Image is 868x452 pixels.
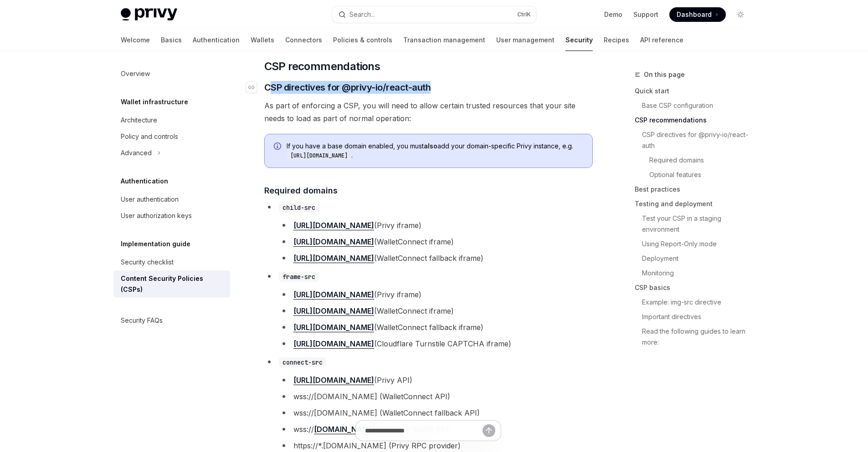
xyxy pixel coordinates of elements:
a: [URL][DOMAIN_NAME] [293,323,374,332]
span: On this page [644,69,685,80]
li: (Privy iframe) [279,288,593,301]
div: Security FAQs [121,315,163,326]
strong: also [424,142,437,150]
a: Authentication [193,29,240,51]
a: Wallets [251,29,274,51]
span: As part of enforcing a CSP, you will need to allow certain trusted resources that your site needs... [264,99,593,125]
a: [URL][DOMAIN_NAME] [293,306,374,316]
a: Security checklist [113,254,230,270]
li: (Privy iframe) [279,219,593,232]
a: API reference [640,29,683,51]
a: CSP basics [635,280,755,295]
a: Required domains [649,153,755,168]
a: CSP directives for @privy-io/react-auth [642,127,755,153]
h5: Authentication [121,176,168,187]
li: (Cloudflare Turnstile CAPTCHA iframe) [279,337,593,350]
a: CSP recommendations [635,113,755,127]
li: (WalletConnect iframe) [279,235,593,248]
li: (WalletConnect iframe) [279,305,593,317]
a: Security [565,29,593,51]
a: Policy and controls [113,128,230,145]
img: light logo [121,8,177,21]
a: Demo [604,10,622,19]
span: Required domains [264,184,338,197]
span: If you have a base domain enabled, you must add your domain-specific Privy instance, e.g. . [287,142,583,160]
button: Send message [483,424,495,437]
a: Recipes [604,29,629,51]
a: Architecture [113,112,230,128]
a: Test your CSP in a staging environment [642,211,755,237]
div: User authorization keys [121,210,192,221]
a: Deployment [642,251,755,266]
a: Using Report-Only mode [642,237,755,251]
code: child-src [279,203,319,213]
a: Basics [161,29,182,51]
div: Search... [349,9,375,20]
a: [URL][DOMAIN_NAME] [293,376,374,385]
span: CSP directives for @privy-io/react-auth [264,81,431,94]
li: (WalletConnect fallback iframe) [279,321,593,334]
a: Content Security Policies (CSPs) [113,270,230,298]
a: [URL][DOMAIN_NAME] [293,290,374,300]
a: Connectors [285,29,322,51]
a: Quick start [635,84,755,98]
a: Example: img-src directive [642,295,755,310]
div: Overview [121,68,150,79]
li: wss://[DOMAIN_NAME] (WalletConnect fallback API) [279,406,593,419]
a: Important directives [642,310,755,324]
a: [URL][DOMAIN_NAME] [293,339,374,349]
a: Testing and deployment [635,197,755,211]
button: Search...CtrlK [332,6,536,23]
a: Base CSP configuration [642,98,755,113]
div: Advanced [121,147,152,158]
a: Best practices [635,182,755,197]
a: Welcome [121,29,150,51]
a: Support [633,10,658,19]
a: Navigate to header [246,81,264,94]
svg: Info [274,142,283,152]
a: [URL][DOMAIN_NAME] [293,221,374,230]
button: Toggle dark mode [733,7,748,22]
a: Monitoring [642,266,755,280]
code: frame-src [279,272,319,282]
a: User management [496,29,555,51]
div: Policy and controls [121,131,178,142]
h5: Wallet infrastructure [121,96,188,107]
li: (WalletConnect fallback iframe) [279,252,593,264]
div: Content Security Policies (CSPs) [121,273,225,295]
a: Security FAQs [113,312,230,329]
code: connect-src [279,357,326,367]
span: CSP recommendations [264,59,380,74]
a: Dashboard [669,7,726,22]
a: Overview [113,66,230,82]
span: Ctrl K [517,11,531,18]
span: Dashboard [677,10,712,19]
code: [URL][DOMAIN_NAME] [287,151,351,160]
h5: Implementation guide [121,239,190,249]
a: Policies & controls [333,29,392,51]
a: Optional features [649,168,755,182]
li: (Privy API) [279,374,593,386]
a: [URL][DOMAIN_NAME] [293,254,374,263]
a: Transaction management [403,29,485,51]
div: User authentication [121,194,179,205]
a: [URL][DOMAIN_NAME] [293,237,374,247]
div: Architecture [121,115,157,126]
a: User authentication [113,191,230,208]
a: Read the following guides to learn more: [642,324,755,350]
li: wss://[DOMAIN_NAME] (WalletConnect API) [279,390,593,403]
a: User authorization keys [113,208,230,224]
div: Security checklist [121,257,174,268]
